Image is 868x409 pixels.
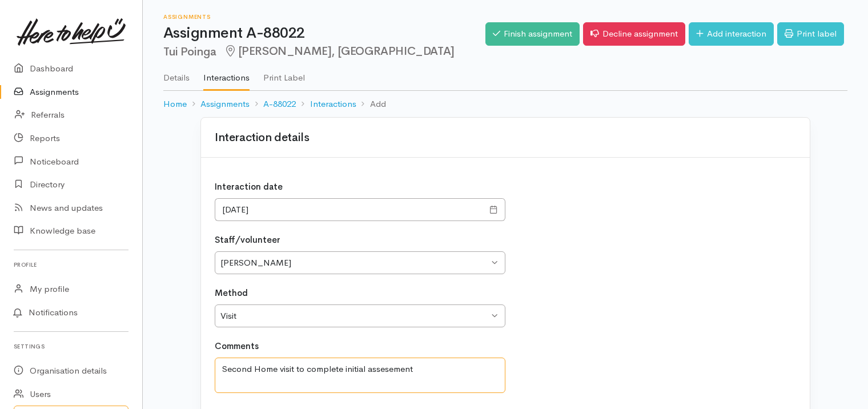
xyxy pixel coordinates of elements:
label: Method [215,287,248,300]
label: Interaction date [215,181,283,194]
a: Decline assignment [583,22,685,46]
a: Interactions [310,98,356,111]
h6: Assignments [163,14,485,20]
h2: Tui Poinga [163,45,485,58]
a: Add interaction [689,22,774,46]
a: A-88022 [263,98,296,111]
span: [PERSON_NAME], [GEOGRAPHIC_DATA] [223,44,455,58]
a: Print Label [263,58,305,90]
h2: Interaction details [215,131,309,144]
a: Details [163,58,190,90]
label: Staff/volunteer [215,234,280,247]
h6: Settings [14,339,128,354]
li: Add [356,98,386,111]
a: Interactions [203,58,250,91]
select: Choose... [215,304,505,328]
label: Comments [215,340,259,353]
h1: Assignment A-88022 [163,25,485,42]
input: dd/mm/yyyy [215,198,483,222]
a: Finish assignment [485,22,580,46]
nav: breadcrumb [163,91,847,118]
select: Choose... [215,251,505,275]
a: Home [163,98,187,111]
a: Print label [777,22,844,46]
h6: Profile [14,257,128,272]
a: Assignments [200,98,250,111]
